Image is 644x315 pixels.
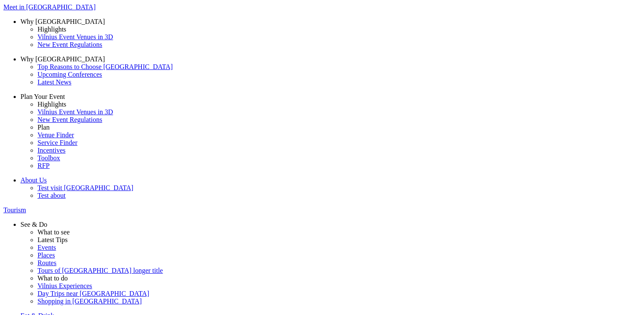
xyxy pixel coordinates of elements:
a: Venue Finder [37,131,641,139]
span: Venue Finder [37,131,74,139]
a: Latest News [37,78,641,86]
span: Vilnius Event Venues in 3D [37,33,113,40]
span: Meet in [GEOGRAPHIC_DATA] [3,3,95,11]
a: Incentives [37,147,641,154]
a: Test visit [GEOGRAPHIC_DATA] [37,184,641,192]
a: Tours of [GEOGRAPHIC_DATA] longer title [37,267,641,275]
span: Vilnius Event Venues in 3D [37,108,113,116]
a: Vilnius Event Venues in 3D [37,108,641,116]
span: Toolbox [37,154,60,162]
span: Highlights [37,101,66,108]
a: Vilnius Experiences [37,282,641,290]
a: Tourism [3,206,641,214]
span: Day Trips near [GEOGRAPHIC_DATA] [37,290,149,297]
span: What to see [37,228,70,236]
span: Service Finder [37,139,78,146]
a: Top Reasons to Choose [GEOGRAPHIC_DATA] [37,63,641,71]
span: Routes [37,259,56,266]
span: Plan [37,124,49,131]
span: Shopping in [GEOGRAPHIC_DATA] [37,298,142,305]
span: Places [37,251,55,259]
a: Events [37,244,641,251]
span: See & Do [20,221,47,228]
a: Shopping in [GEOGRAPHIC_DATA] [37,298,641,305]
a: Routes [37,259,641,267]
span: Vilnius Experiences [37,282,92,289]
span: Highlights [37,26,66,33]
span: Latest Tips [37,236,68,243]
a: Test about [37,192,641,199]
a: Service Finder [37,139,641,147]
span: New Event Regulations [37,116,102,123]
a: Vilnius Event Venues in 3D [37,33,641,41]
a: New Event Regulations [37,116,641,124]
a: Upcoming Conferences [37,71,641,78]
span: RFP [37,162,49,169]
a: New Event Regulations [37,41,641,49]
a: Meet in [GEOGRAPHIC_DATA] [3,3,641,11]
span: Why [GEOGRAPHIC_DATA] [20,55,105,63]
span: Incentives [37,147,66,154]
a: Places [37,251,641,259]
a: About Us [20,176,641,184]
span: What to do [37,275,68,282]
a: Toolbox [37,154,641,162]
span: New Event Regulations [37,41,102,48]
span: Events [37,244,56,251]
span: About Us [20,176,47,184]
span: Tours of [GEOGRAPHIC_DATA] longer title [37,267,163,274]
a: RFP [37,162,641,170]
span: Plan Your Event [20,93,65,100]
span: Tourism [3,206,26,214]
span: Why [GEOGRAPHIC_DATA] [20,18,105,25]
a: Day Trips near [GEOGRAPHIC_DATA] [37,290,641,298]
